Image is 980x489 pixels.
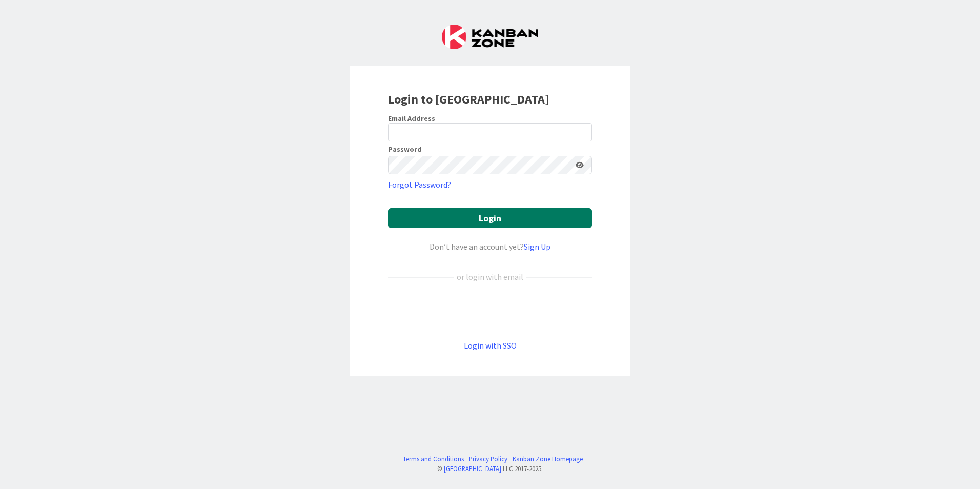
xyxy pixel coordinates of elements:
div: or login with email [454,271,526,283]
a: [GEOGRAPHIC_DATA] [444,464,501,473]
label: Email Address [388,114,435,123]
a: Kanban Zone Homepage [513,454,583,464]
iframe: Sign in with Google Button [383,300,597,322]
button: Login [388,208,592,228]
a: Sign Up [524,241,550,252]
div: Don’t have an account yet? [388,240,592,253]
div: © LLC 2017- 2025 . [398,464,583,474]
img: Kanban Zone [442,25,538,49]
a: Forgot Password? [388,178,451,191]
a: Terms and Conditions [403,454,464,464]
b: Login to [GEOGRAPHIC_DATA] [388,91,549,107]
label: Password [388,146,422,153]
a: Privacy Policy [469,454,507,464]
a: Login with SSO [464,340,517,351]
